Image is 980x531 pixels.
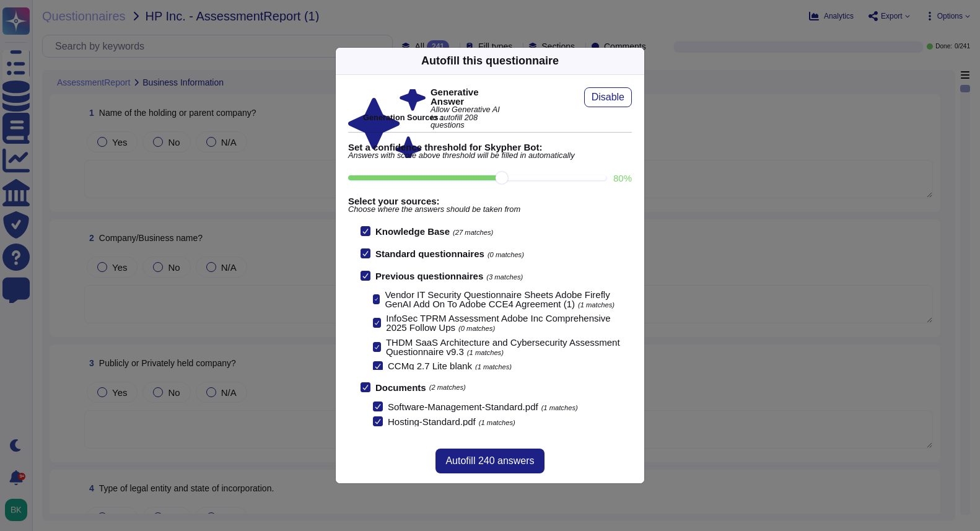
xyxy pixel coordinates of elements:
label: 80 % [613,173,632,183]
span: (0 matches) [458,325,495,332]
b: Documents [375,383,426,392]
button: Disable [584,87,632,107]
span: (1 matches) [467,349,504,356]
span: (27 matches) [453,229,493,236]
span: Software-Management-Standard.pdf [388,402,538,412]
b: Knowledge Base [375,226,450,237]
span: Vendor IT Security Questionnaire Sheets Adobe Firefly GenAI Add On To Adobe CCE4 Agreement (1) [385,289,610,309]
b: Select your sources: [348,196,632,206]
div: Autofill this questionnaire [421,53,559,69]
span: THDM SaaS Architecture and Cybersecurity Assessment Questionnaire v9.3 [386,337,620,357]
span: (2 matches) [429,384,466,391]
span: (1 matches) [578,301,615,309]
span: Autofill 240 answers [445,456,534,466]
span: CCMq 2.7 Lite blank [388,361,472,371]
button: Autofill 240 answers [435,449,544,473]
span: Allow Generative AI to autofill 208 questions [431,106,508,129]
span: Answers with score above threshold will be filled in automatically [348,152,632,160]
b: Set a confidence threshold for Skypher Bot: [348,143,632,152]
span: (3 matches) [486,273,523,281]
span: (1 matches) [541,404,578,411]
span: Hosting-Standard.pdf [388,416,476,427]
span: (1 matches) [479,419,515,426]
span: (1 matches) [475,363,512,371]
b: Generation Sources : [363,113,443,122]
b: Generative Answer [431,87,508,106]
span: (0 matches) [488,251,524,258]
b: Previous questionnaires [375,271,483,281]
span: Choose where the answers should be taken from [348,206,632,214]
span: InfoSec TPRM Assessment Adobe Inc Comprehensive 2025 Follow Ups [386,313,610,333]
b: Standard questionnaires [375,248,484,259]
span: Disable [592,92,624,102]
